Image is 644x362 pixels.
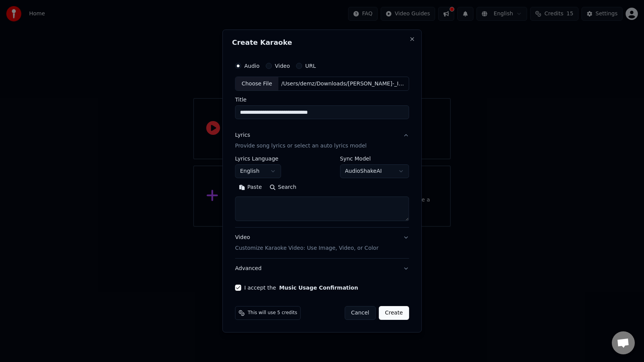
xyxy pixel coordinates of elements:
[244,285,358,290] label: I accept the
[235,234,378,252] div: Video
[235,156,281,162] label: Lyrics Language
[340,156,409,162] label: Sync Model
[266,182,300,194] button: Search
[235,97,409,103] label: Title
[235,244,378,252] p: Customize Karaoke Video: Use Image, Video, or Color
[235,77,278,91] div: Choose File
[235,259,409,278] button: Advanced
[278,80,409,88] div: /Users/demz/Downloads/[PERSON_NAME]-_I_Wanna_Know_Offblogmedia.com.mp3
[345,306,376,320] button: Cancel
[235,126,409,156] button: LyricsProvide song lyrics or select an auto lyrics model
[235,132,250,139] div: Lyrics
[235,182,266,194] button: Paste
[248,310,297,316] span: This will use 5 credits
[232,39,412,46] h2: Create Karaoke
[235,228,409,259] button: VideoCustomize Karaoke Video: Use Image, Video, or Color
[279,285,358,290] button: I accept the
[235,156,409,228] div: LyricsProvide song lyrics or select an auto lyrics model
[275,63,290,69] label: Video
[379,306,409,320] button: Create
[235,143,366,150] p: Provide song lyrics or select an auto lyrics model
[305,63,316,69] label: URL
[244,63,260,69] label: Audio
